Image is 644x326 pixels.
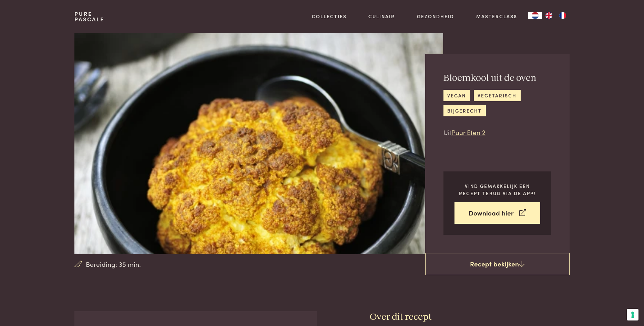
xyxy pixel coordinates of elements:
a: vegetarisch [474,90,521,101]
button: Uw voorkeuren voor toestemming voor trackingtechnologieën [627,309,638,320]
a: Gezondheid [417,13,454,20]
a: FR [556,12,570,19]
h3: Over dit recept [370,311,570,323]
a: Recept bekijken [425,253,570,275]
a: Culinair [368,13,395,20]
a: EN [542,12,556,19]
a: Download hier [454,202,540,224]
img: Bloemkool uit de oven [74,33,443,254]
a: Masterclass [476,13,517,20]
a: NL [528,12,542,19]
div: Language [528,12,542,19]
a: PurePascale [74,11,104,22]
a: Collecties [312,13,347,20]
h2: Bloemkool uit de oven [443,72,551,84]
ul: Language list [542,12,570,19]
span: Bereiding: 35 min. [86,259,141,269]
p: Uit [443,127,551,137]
a: bijgerecht [443,105,486,116]
a: Puur Eten 2 [451,127,485,137]
aside: Language selected: Nederlands [528,12,570,19]
p: Vind gemakkelijk een recept terug via de app! [454,182,540,197]
a: vegan [443,90,470,101]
